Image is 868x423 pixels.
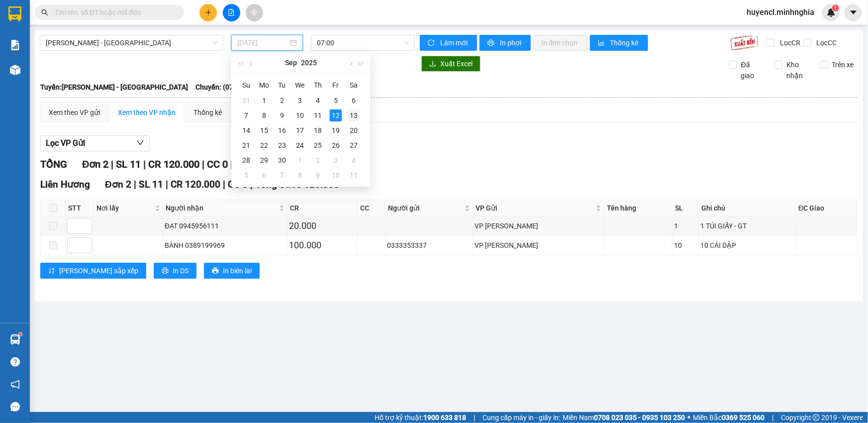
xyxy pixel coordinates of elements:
div: 6 [348,95,360,106]
div: 7 [240,109,252,121]
span: Xuất Excel [440,58,473,69]
div: BÀNH 0389199969 [165,240,286,251]
div: 30 [276,154,288,166]
div: 1 [258,95,270,106]
span: Lọc CR [776,37,802,48]
td: 2025-10-09 [309,168,327,183]
button: Sep [285,53,297,73]
div: 28 [240,154,252,166]
div: 16 [276,124,288,136]
button: caret-down [845,4,862,21]
span: download [429,60,436,68]
button: printerIn phơi [480,35,531,51]
button: downloadXuất Excel [421,56,481,72]
span: message [10,402,20,412]
td: 2025-10-04 [345,153,363,168]
span: Kho nhận [782,59,812,81]
span: copyright [813,414,820,421]
div: 3 [294,95,306,106]
span: Làm mới [440,37,469,48]
div: 10 [330,169,342,181]
td: 2025-09-10 [291,108,309,123]
td: 2025-08-31 [237,93,255,108]
div: 10 [294,109,306,121]
td: VP Phan Rí [473,236,604,255]
td: 2025-09-26 [327,138,345,153]
div: 3 [330,154,342,166]
button: Lọc VP Gửi [40,135,150,151]
td: 2025-09-08 [255,108,273,123]
div: Thống kê [193,107,222,118]
div: 2 [312,154,324,166]
span: question-circle [10,357,20,367]
input: 12/09/2025 [237,37,288,48]
div: 25 [312,139,324,151]
span: Liên Hương [40,179,90,190]
input: Tìm tên, số ĐT hoặc mã đơn [55,7,172,18]
td: 2025-10-01 [291,153,309,168]
strong: 1900 633 818 [423,414,466,422]
span: | [166,179,168,190]
th: Ghi chú [699,200,796,216]
td: 2025-09-25 [309,138,327,153]
td: 2025-09-18 [309,123,327,138]
button: printerIn DS [154,263,196,279]
div: 17 [294,124,306,136]
span: caret-down [849,8,858,17]
span: Đã giao [737,59,767,81]
div: 29 [258,154,270,166]
strong: 0708 023 035 - 0935 103 250 [594,414,685,422]
span: down [136,139,144,147]
span: Phan Rí - Sài Gòn [46,35,217,50]
button: printerIn biên lai [204,263,260,279]
th: Fr [327,77,345,93]
span: CC 0 [228,179,248,190]
div: 18 [312,124,324,136]
td: 2025-10-05 [237,168,255,183]
span: Miền Nam [563,412,685,423]
td: 2025-09-23 [273,138,291,153]
strong: 0369 525 060 [722,414,765,422]
span: search [41,9,48,16]
button: bar-chartThống kê [590,35,648,51]
img: icon-new-feature [827,8,836,17]
td: 2025-09-11 [309,108,327,123]
button: plus [199,4,217,21]
th: We [291,77,309,93]
span: VP Gửi [476,203,594,213]
td: 2025-10-02 [309,153,327,168]
td: 2025-09-30 [273,153,291,168]
span: Chuyến: (07:00 [DATE]) [195,82,268,93]
td: 2025-09-14 [237,123,255,138]
td: 2025-10-06 [255,168,273,183]
td: 2025-09-28 [237,153,255,168]
span: | [111,158,113,170]
div: 9 [276,109,288,121]
div: Xem theo VP nhận [118,107,176,118]
span: Trên xe [828,59,858,70]
span: | [474,412,475,423]
td: 2025-09-01 [255,93,273,108]
th: Su [237,77,255,93]
div: 5 [240,169,252,181]
td: 2025-09-13 [345,108,363,123]
span: [PERSON_NAME] sắp xếp [59,265,138,276]
span: Thống kê [610,37,640,48]
div: VP [PERSON_NAME] [475,240,602,251]
td: 2025-09-19 [327,123,345,138]
div: 23 [276,139,288,151]
div: Xem theo VP gửi [49,107,100,118]
img: warehouse-icon [10,334,20,345]
span: aim [251,9,258,16]
span: bar-chart [598,39,606,47]
td: 2025-10-08 [291,168,309,183]
span: huyencl.minhnghia [739,6,822,18]
td: 2025-10-11 [345,168,363,183]
td: 2025-09-09 [273,108,291,123]
span: printer [487,39,496,47]
div: 1 [294,154,306,166]
span: plus [205,9,212,16]
span: Lọc CC [813,37,839,48]
span: Lọc VP Gửi [46,137,85,149]
div: 27 [348,139,360,151]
